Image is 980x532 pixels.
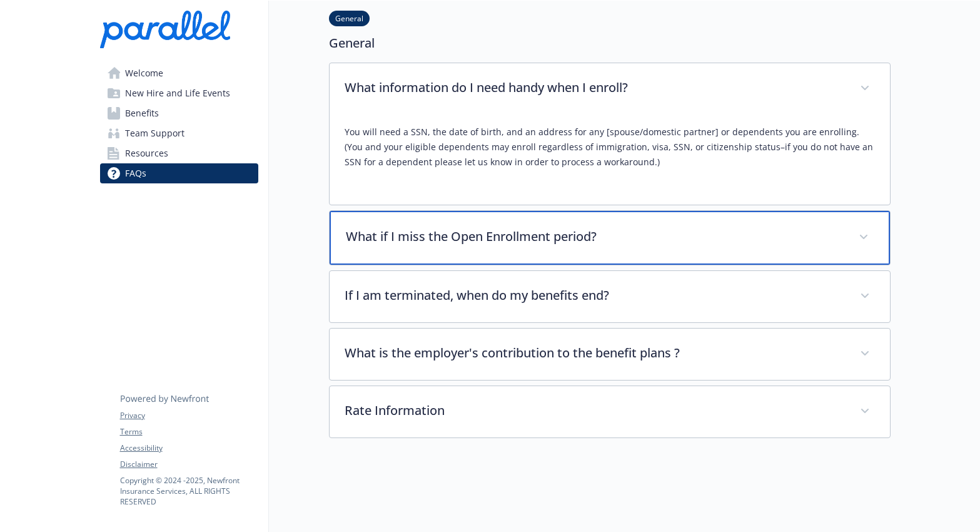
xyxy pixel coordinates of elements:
span: Benefits [125,103,159,123]
span: Welcome [125,63,163,83]
a: General [329,12,370,24]
div: If I am terminated, when do my benefits end? [330,271,890,322]
a: Welcome [100,63,258,83]
p: Copyright © 2024 - 2025 , Newfront Insurance Services, ALL RIGHTS RESERVED [120,475,258,507]
span: Resources [125,143,168,163]
a: Resources [100,143,258,163]
a: FAQs [100,163,258,183]
p: What information do I need handy when I enroll? [345,78,845,97]
a: New Hire and Life Events [100,83,258,103]
a: Disclaimer [120,459,258,470]
div: What if I miss the Open Enrollment period? [330,211,890,265]
div: What is the employer's contribution to the benefit plans ? [330,329,890,380]
p: Rate Information [345,401,845,420]
p: What is the employer's contribution to the benefit plans ? [345,344,845,362]
a: Terms [120,426,258,437]
div: Rate Information [330,386,890,437]
p: What if I miss the Open Enrollment period? [346,227,844,246]
p: General [329,34,891,53]
span: FAQs [125,163,146,183]
div: What information do I need handy when I enroll? [330,63,890,115]
span: New Hire and Life Events [125,83,230,103]
span: Team Support [125,123,184,143]
p: You will need a SSN, the date of birth, and an address for any [spouse/domestic partner] or depen... [345,125,875,170]
a: Team Support [100,123,258,143]
a: Accessibility [120,442,258,454]
div: What information do I need handy when I enroll? [330,115,890,205]
p: If I am terminated, when do my benefits end? [345,286,845,305]
a: Privacy [120,410,258,421]
a: Benefits [100,103,258,123]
